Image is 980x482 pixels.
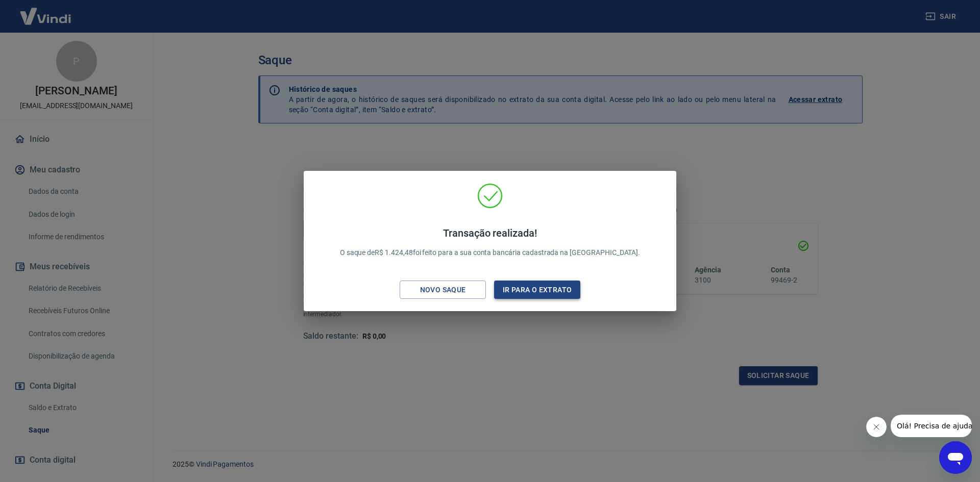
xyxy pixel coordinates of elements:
[340,227,641,258] p: O saque de R$ 1.424,48 foi feito para a sua conta bancária cadastrada na [GEOGRAPHIC_DATA].
[939,441,972,474] iframe: Botão para abrir a janela de mensagens
[494,281,580,299] button: Ir para o extrato
[340,227,641,239] h4: Transação realizada!
[6,7,86,15] span: Olá! Precisa de ajuda?
[408,284,478,296] div: Novo saque
[400,281,486,299] button: Novo saque
[866,417,887,437] iframe: Fechar mensagem
[891,415,972,437] iframe: Mensagem da empresa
